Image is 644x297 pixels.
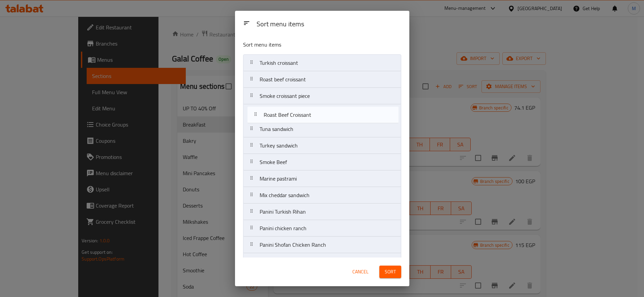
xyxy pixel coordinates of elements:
div: Sort menu items [254,17,404,32]
span: Cancel [352,268,369,276]
button: Sort [379,266,401,278]
span: Sort [385,268,396,276]
p: Sort menu items [243,40,369,49]
button: Cancel [350,266,371,278]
